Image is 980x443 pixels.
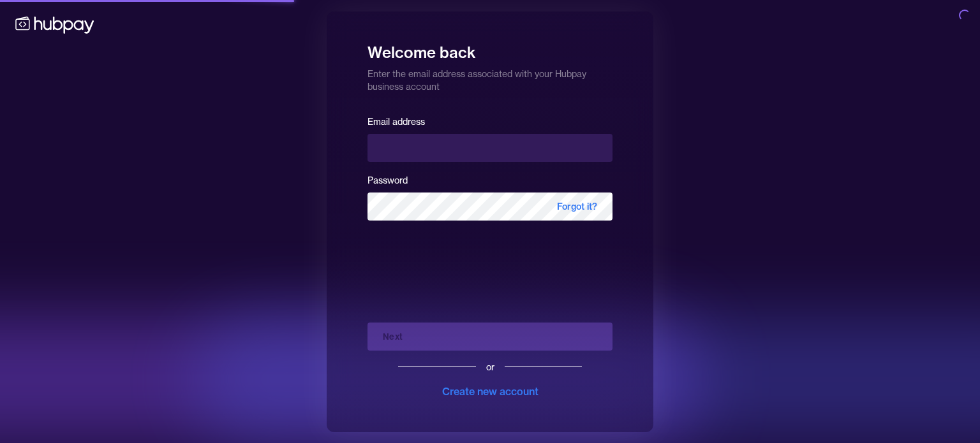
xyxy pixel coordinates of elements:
[486,361,494,374] div: or
[442,384,538,399] div: Create new account
[367,62,612,93] p: Enter the email address associated with your Hubpay business account
[367,175,408,186] label: Password
[367,116,425,127] label: Email address
[367,34,612,62] h1: Welcome back
[542,192,612,221] span: Forgot it?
